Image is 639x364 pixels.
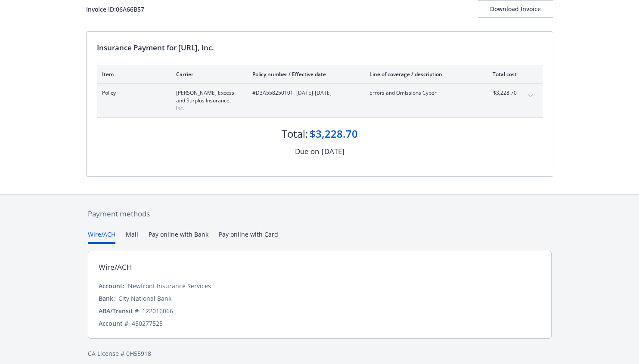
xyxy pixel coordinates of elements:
button: Download Invoice [478,0,553,18]
div: $3,228.70 [310,126,358,141]
span: #D3A558250101 - [DATE]-[DATE] [252,89,356,97]
div: Bank: [99,294,115,303]
div: Account # [99,319,128,328]
div: Account: [99,281,124,290]
div: City National Bank [118,294,171,303]
div: Item [102,71,162,78]
div: 450277525 [132,319,163,328]
div: Policy[PERSON_NAME] Excess and Surplus Insurance, Inc.#D3A558250101- [DATE]-[DATE]Errors and Omis... [97,84,543,117]
div: CA License # 0H55918 [88,349,552,358]
div: Payment methods [88,208,552,219]
div: Due on [295,146,319,157]
button: Pay online with Bank [149,230,208,244]
button: Mail [126,230,138,244]
button: expand content [524,89,537,103]
div: [DATE] [322,146,344,157]
button: Wire/ACH [88,230,115,244]
button: Pay online with Card [219,230,278,244]
div: ABA/Transit # [99,306,139,315]
div: Total cost [484,71,517,78]
div: Carrier [176,71,239,78]
span: Errors and Omissions Cyber [369,89,471,97]
span: Policy [102,89,162,97]
div: Line of coverage / description [369,71,471,78]
span: $3,228.70 [484,89,517,97]
div: Invoice ID: 06A66B57 [86,5,144,14]
div: 122016066 [142,306,173,315]
div: Wire/ACH [99,262,132,273]
span: [PERSON_NAME] Excess and Surplus Insurance, Inc. [176,89,239,112]
div: Insurance Payment for [URL], Inc. [97,42,543,53]
div: Newfront Insurance Services [128,281,211,290]
div: Total: [282,126,308,141]
div: Policy number / Effective date [252,71,356,78]
div: Download Invoice [478,1,553,17]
